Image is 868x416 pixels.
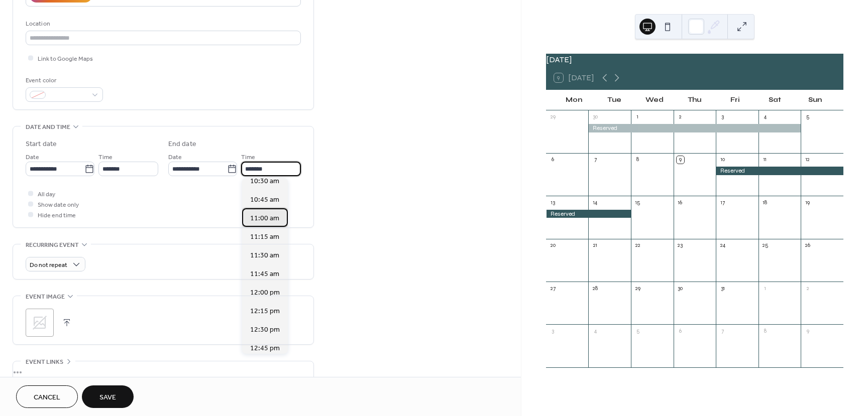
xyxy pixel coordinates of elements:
[26,152,39,163] span: Date
[762,113,769,121] div: 4
[588,124,801,132] div: Reserved
[719,242,726,249] div: 24
[762,156,769,164] div: 11
[762,242,769,249] div: 25
[549,156,557,164] div: 6
[762,199,769,206] div: 18
[719,113,726,121] div: 3
[591,199,599,206] div: 14
[549,327,557,335] div: 3
[677,113,684,121] div: 2
[719,156,726,164] div: 10
[591,242,599,249] div: 21
[755,90,795,110] div: Sat
[804,285,811,292] div: 2
[762,285,769,292] div: 1
[634,327,641,335] div: 5
[38,210,76,221] span: Hide end time
[675,90,715,110] div: Thu
[719,285,726,292] div: 31
[546,210,631,218] div: Reserved
[26,75,101,86] div: Event color
[26,292,65,302] span: Event image
[99,392,116,403] span: Save
[34,392,60,403] span: Cancel
[594,90,634,110] div: Tue
[634,90,675,110] div: Wed
[634,242,641,249] div: 22
[26,309,54,337] div: ;
[26,19,299,29] div: Location
[549,242,557,249] div: 20
[634,113,641,121] div: 1
[677,199,684,206] div: 16
[719,327,726,335] div: 7
[804,199,811,206] div: 19
[26,139,57,150] div: Start date
[634,285,641,292] div: 29
[16,385,78,408] button: Cancel
[677,242,684,249] div: 23
[804,113,811,121] div: 5
[549,285,557,292] div: 27
[591,156,599,164] div: 7
[677,285,684,292] div: 30
[82,385,134,408] button: Save
[30,259,67,271] span: Do not repeat
[804,327,811,335] div: 9
[715,90,755,110] div: Fri
[38,189,55,200] span: All day
[241,152,255,163] span: Time
[804,242,811,249] div: 26
[716,167,843,175] div: Reserved
[549,199,557,206] div: 13
[168,139,196,150] div: End date
[38,200,79,210] span: Show date only
[719,199,726,206] div: 17
[591,285,599,292] div: 28
[98,152,113,163] span: Time
[762,327,769,335] div: 8
[634,156,641,164] div: 8
[549,113,557,121] div: 29
[677,327,684,335] div: 6
[795,90,835,110] div: Sun
[26,240,79,250] span: Recurring event
[554,90,594,110] div: Mon
[591,113,599,121] div: 30
[677,156,684,164] div: 9
[591,327,599,335] div: 4
[13,361,313,382] div: •••
[168,152,182,163] span: Date
[26,357,63,367] span: Event links
[804,156,811,164] div: 12
[26,122,70,132] span: Date and time
[546,54,843,66] div: [DATE]
[634,199,641,206] div: 15
[38,54,93,64] span: Link to Google Maps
